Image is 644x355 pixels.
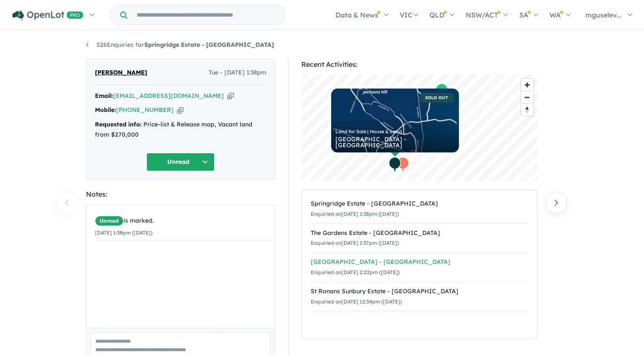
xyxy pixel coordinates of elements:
[311,199,528,209] div: Springridge Estate - [GEOGRAPHIC_DATA]
[311,282,528,312] a: St Ronans Sunbury Estate - [GEOGRAPHIC_DATA]Enquiried on[DATE] 12:34pm ([DATE])
[95,106,116,114] strong: Mobile:
[177,106,183,115] button: Copy
[116,106,174,114] a: [PHONE_NUMBER]
[396,157,409,172] div: Map marker
[227,92,234,100] button: Copy
[521,91,533,103] button: Zoom out
[311,252,528,282] a: [GEOGRAPHIC_DATA] - [GEOGRAPHIC_DATA]Enquiried on[DATE] 2:22pm ([DATE])
[311,257,528,267] div: [GEOGRAPHIC_DATA] - [GEOGRAPHIC_DATA]
[311,240,399,246] small: Enquiried on [DATE] 1:37pm ([DATE])
[585,11,621,19] span: mguselev...
[311,269,400,275] small: Enquiried on [DATE] 2:22pm ([DATE])
[435,83,448,99] div: Map marker
[521,103,533,116] button: Reset bearing to north
[311,211,399,217] small: Enquiried on [DATE] 1:38pm ([DATE])
[311,195,528,224] a: Springridge Estate - [GEOGRAPHIC_DATA]Enquiried on[DATE] 1:38pm ([DATE])
[95,120,266,140] div: Price-list & Release map, Vacant land from $270,000
[86,40,558,50] nav: breadcrumb
[209,68,266,78] span: Tue - [DATE] 1:38pm
[311,223,528,253] a: The Gardens Estate - [GEOGRAPHIC_DATA]Enquiried on[DATE] 1:37pm ([DATE])
[95,120,142,128] strong: Requested info:
[113,92,224,100] a: [EMAIL_ADDRESS][DOMAIN_NAME]
[86,41,274,49] a: 526Enquiries forSpringridge Estate - [GEOGRAPHIC_DATA]
[144,41,274,49] strong: Springridge Estate - [GEOGRAPHIC_DATA]
[335,129,455,134] div: Land for Sale | House & Land
[311,298,402,305] small: Enquiried on [DATE] 12:34pm ([DATE])
[146,153,215,171] button: Unread
[86,189,275,200] div: Notes:
[129,6,283,24] input: Try estate name, suburb, builder or developer
[331,89,459,152] a: SOLD OUT Land for Sale | House & Land [GEOGRAPHIC_DATA] - [GEOGRAPHIC_DATA]
[95,216,273,226] div: is marked.
[301,59,538,70] div: Recent Activities:
[335,136,455,148] div: [GEOGRAPHIC_DATA] - [GEOGRAPHIC_DATA]
[388,157,401,172] div: Map marker
[418,93,455,103] span: SOLD OUT
[301,74,538,181] canvas: Map
[95,229,152,236] small: [DATE] 1:38pm ([DATE])
[311,228,528,238] div: The Gardens Estate - [GEOGRAPHIC_DATA]
[95,216,123,226] span: Unread
[521,104,533,116] span: Reset bearing to north
[521,79,533,91] button: Zoom in
[12,10,83,21] img: Openlot PRO Logo White
[311,286,528,297] div: St Ronans Sunbury Estate - [GEOGRAPHIC_DATA]
[95,92,113,100] strong: Email:
[95,68,147,78] span: [PERSON_NAME]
